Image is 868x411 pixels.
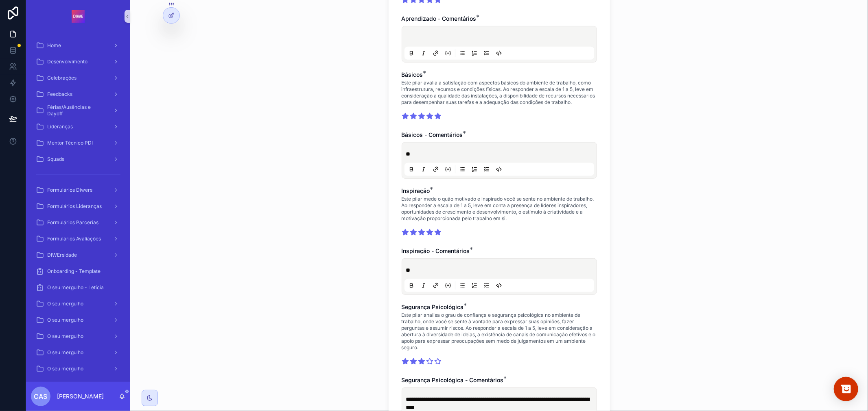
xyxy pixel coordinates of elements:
[47,366,83,372] span: O seu mergulho
[57,392,104,400] p: [PERSON_NAME]
[402,196,597,222] span: Este pilar mede o quão motivado e inspirado você se sente no ambiente de trabalho. Ao responder a...
[47,203,102,210] span: Formulários Lideranças
[402,303,464,310] span: Segurança Psicológica
[31,38,125,53] a: Home
[31,183,125,197] a: Formulários Diwers
[402,71,423,78] span: Básicos
[47,91,72,97] span: Feedbacks
[31,103,125,118] a: Férias/Ausências e Dayoff
[31,119,125,134] a: Lideranças
[47,104,107,117] span: Férias/Ausências e Dayoff
[402,80,597,106] span: Este pilar avalia a satisfação com aspectos básicos do ambiente de trabalho, como infraestrutura,...
[47,317,83,323] span: O seu mergulho
[31,152,125,167] a: Squads
[31,329,125,344] a: O seu mergulho
[402,312,597,351] span: Este pilar analisa o grau de confiança e segurança psicológica no ambiente de trabalho, onde você...
[31,231,125,246] a: Formulários Avaliações
[31,199,125,214] a: Formulários Lideranças
[31,54,125,69] a: Desenvolvimento
[47,58,87,65] span: Desenvolvimento
[31,248,125,262] a: DIWErsidade
[47,219,98,226] span: Formulários Parcerias
[47,156,64,162] span: Squads
[47,187,92,193] span: Formulários Diwers
[402,376,504,383] span: Segurança Psicológica - Comentários
[31,264,125,279] a: Onboarding - Template
[47,284,104,291] span: O seu mergulho - Letícia
[47,268,101,275] span: Onboarding - Template
[31,296,125,311] a: O seu mergulho
[402,15,477,22] span: Aprendizado - Comentários
[31,136,125,150] a: Mentor Técnico PDI
[834,377,858,401] button: Mostrar pesquisa
[31,313,125,327] a: O seu mergulho
[47,75,77,81] span: Celebrações
[402,187,430,194] span: Inspiração
[72,10,85,23] img: App logo
[31,280,125,295] a: O seu mergulho - Letícia
[31,71,125,85] a: Celebrações
[47,236,101,242] span: Formulários Avaliações
[402,131,463,138] span: Básicos - Comentários
[47,42,61,49] span: Home
[47,333,83,340] span: O seu mergulho
[31,345,125,360] a: O seu mergulho
[31,361,125,376] a: O seu mergulho
[47,252,77,258] span: DIWErsidade
[31,87,125,102] a: Feedbacks
[47,301,83,307] span: O seu mergulho
[26,32,130,382] div: scrollable content
[402,247,470,254] span: Inspiração - Comentários
[47,123,73,130] span: Lideranças
[47,349,83,356] span: O seu mergulho
[47,140,93,146] span: Mentor Técnico PDI
[34,392,48,401] span: CAS
[31,215,125,230] a: Formulários Parcerias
